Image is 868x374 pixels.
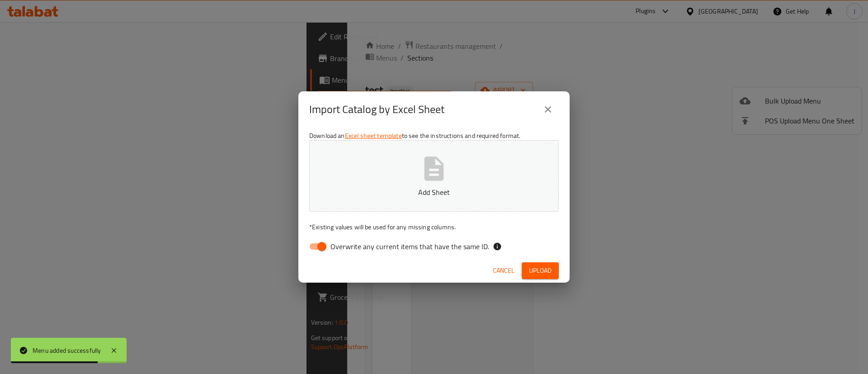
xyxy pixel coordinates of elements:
[309,223,559,232] p: Existing values will be used for any missing columns.
[529,265,552,276] span: Upload
[323,187,545,198] p: Add Sheet
[537,99,559,120] button: close
[309,102,444,117] h2: Import Catalog by Excel Sheet
[330,241,489,252] span: Overwrite any current items that have the same ID.
[309,140,559,212] button: Add Sheet
[33,346,101,355] div: Menu added successfully
[522,262,559,279] button: Upload
[489,262,518,279] button: Cancel
[493,265,514,276] span: Cancel
[493,242,502,251] svg: If the overwrite option isn't selected, then the items that match an existing ID will be ignored ...
[298,128,570,259] div: Download an to see the instructions and required format.
[345,130,402,142] a: Excel sheet template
